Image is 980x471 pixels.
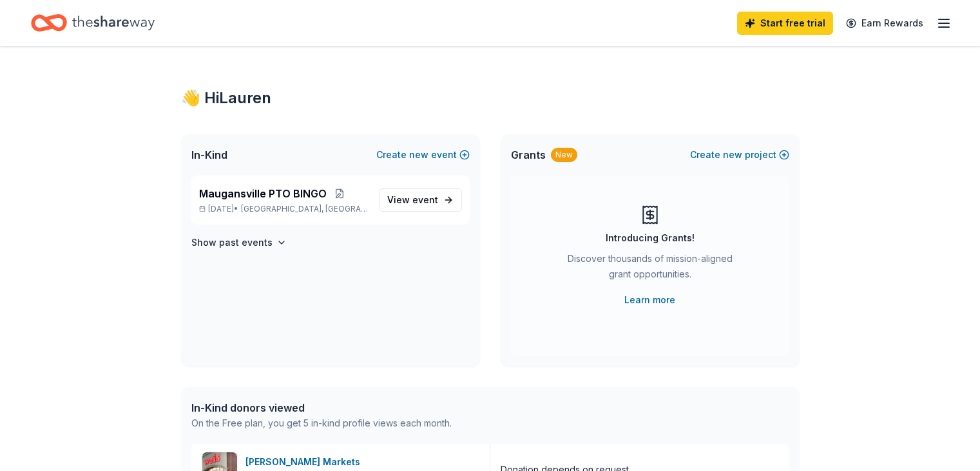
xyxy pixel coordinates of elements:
[551,148,577,162] div: New
[191,235,273,250] h4: Show past events
[181,88,800,108] div: 👋 Hi Lauren
[387,192,438,208] span: View
[191,416,452,431] div: On the Free plan, you get 5 in-kind profile views each month.
[376,147,470,163] button: Createnewevent
[199,204,369,214] p: [DATE] •
[723,147,742,163] span: new
[690,147,789,163] button: Createnewproject
[511,147,546,163] span: Grants
[31,8,155,38] a: Home
[412,194,438,205] span: event
[379,188,462,212] a: View event
[241,204,368,214] span: [GEOGRAPHIC_DATA], [GEOGRAPHIC_DATA]
[737,12,833,35] a: Start free trial
[624,292,675,308] a: Learn more
[606,230,695,246] div: Introducing Grants!
[199,186,327,201] span: Maugansville PTO BINGO
[191,147,227,163] span: In-Kind
[191,400,452,416] div: In-Kind donors viewed
[562,251,738,287] div: Discover thousands of mission-aligned grant opportunities.
[409,147,428,163] span: new
[245,454,365,470] div: [PERSON_NAME] Markets
[191,235,287,250] button: Show past events
[838,12,931,35] a: Earn Rewards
